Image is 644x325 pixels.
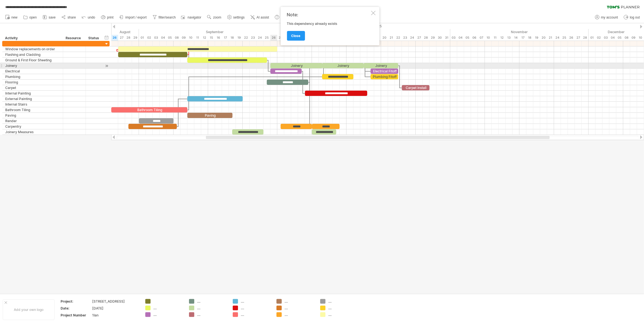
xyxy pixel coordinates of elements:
[519,35,526,41] div: Monday, 17 November 2025
[291,34,301,38] span: close
[213,15,221,19] span: zoom
[364,63,398,68] div: Joinery
[233,15,245,19] span: settings
[533,35,540,41] div: Wednesday, 19 November 2025
[609,35,616,41] div: Thursday, 4 December 2025
[208,35,215,41] div: Monday, 15 September 2025
[125,15,147,19] span: import / export
[88,35,100,41] div: Status
[222,35,229,41] div: Wednesday, 17 September 2025
[506,35,513,41] div: Thursday, 13 November 2025
[328,299,358,304] div: ....
[287,12,370,17] div: Note:
[287,22,370,40] div: This dependency already exists
[100,14,115,21] a: print
[561,35,568,41] div: Tuesday, 25 November 2025
[5,91,60,96] div: Internal Painting
[250,35,257,41] div: Tuesday, 23 September 2025
[197,312,227,317] div: ....
[92,299,139,304] div: [STREET_ADDRESS]
[5,63,60,68] div: Joinery
[174,35,180,41] div: Monday, 8 September 2025
[409,35,416,41] div: Friday, 24 October 2025
[371,69,398,74] div: Electrical Fitoff
[596,35,602,41] div: Tuesday, 2 December 2025
[153,312,183,317] div: ....
[601,15,618,19] span: my account
[132,35,139,41] div: Friday, 29 August 2025
[49,15,56,19] span: save
[153,306,183,310] div: ....
[430,35,436,41] div: Wednesday, 29 October 2025
[61,306,91,311] div: Date:
[623,35,630,41] div: Monday, 8 December 2025
[226,14,246,21] a: settings
[257,35,263,41] div: Wednesday, 24 September 2025
[322,63,364,68] div: Joinery
[92,313,139,318] div: 1Ian
[381,35,388,41] div: Monday, 20 October 2025
[5,129,60,135] div: Joinery Measures
[568,35,575,41] div: Wednesday, 26 November 2025
[371,74,398,79] div: Plumbing Fitoff
[443,35,450,41] div: Friday, 31 October 2025
[5,124,60,129] div: Carpentry
[241,299,271,304] div: ....
[139,29,291,35] div: September 2025
[492,35,499,41] div: Tuesday, 11 November 2025
[285,299,315,304] div: ....
[3,299,55,320] div: Add your own logo
[622,14,642,21] a: log out
[270,63,322,68] div: Joinery
[5,35,60,41] div: Activity
[5,107,60,112] div: Bathroom Tiling
[41,14,57,21] a: save
[285,306,315,310] div: ....
[5,118,60,124] div: Render
[80,14,97,21] a: undo
[270,35,277,41] div: Friday, 26 September 2025
[188,15,201,19] span: navigator
[194,35,201,41] div: Thursday, 11 September 2025
[111,35,118,41] div: Tuesday, 26 August 2025
[5,102,60,107] div: Internal Stairs
[5,96,60,101] div: External Painting
[111,107,187,112] div: Bathroom Tiling
[5,52,60,57] div: Flashing and Cladding
[146,35,153,41] div: Tuesday, 2 September 2025
[29,15,37,19] span: open
[5,46,60,52] div: Window replacements on order
[5,69,60,74] div: Electrical
[499,35,506,41] div: Wednesday, 12 November 2025
[594,14,620,21] a: my account
[5,57,60,63] div: Ground & First Floor Sheeting
[61,313,91,318] div: Project Number
[22,14,38,21] a: open
[471,35,478,41] div: Thursday, 6 November 2025
[61,299,91,304] div: Project:
[554,35,561,41] div: Monday, 24 November 2025
[215,35,222,41] div: Tuesday, 16 September 2025
[630,15,640,19] span: log out
[118,14,148,21] a: import / export
[637,35,644,41] div: Wednesday, 10 December 2025
[450,35,457,41] div: Monday, 3 November 2025
[241,312,271,317] div: ....
[88,15,95,19] span: undo
[285,312,315,317] div: ....
[197,306,227,310] div: ....
[5,113,60,118] div: Paving
[5,80,60,85] div: Flooring
[526,35,533,41] div: Tuesday, 18 November 2025
[60,14,77,21] a: share
[180,35,187,41] div: Tuesday, 9 September 2025
[5,74,60,79] div: Plumbing
[402,35,409,41] div: Thursday, 23 October 2025
[478,35,485,41] div: Friday, 7 November 2025
[197,299,227,304] div: ....
[328,306,358,310] div: ....
[273,14,289,21] a: help
[167,35,174,41] div: Friday, 5 September 2025
[263,35,270,41] div: Thursday, 25 September 2025
[630,35,637,41] div: Tuesday, 9 December 2025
